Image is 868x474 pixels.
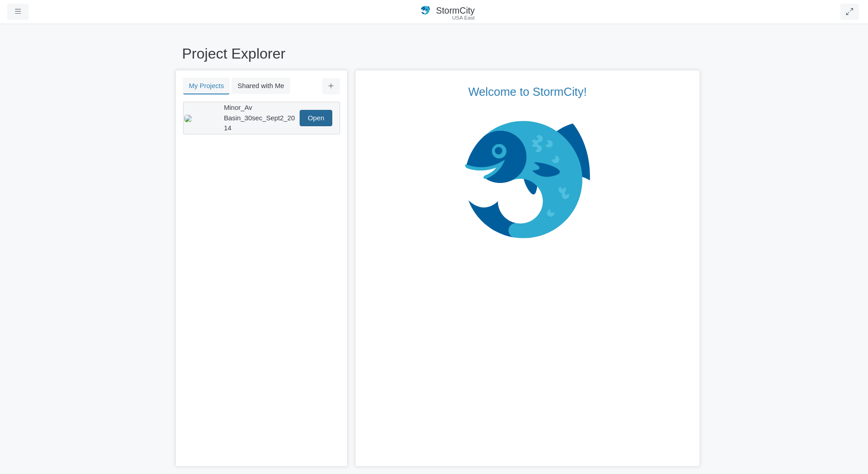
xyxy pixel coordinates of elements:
img: c6bed56c-68bd-4582-b58e-21587d01b56e [184,115,192,122]
p: Welcome to StormCity! [363,85,692,99]
img: chi-fish-icon.svg [421,6,432,15]
a: Open [300,110,332,126]
button: My Projects [183,78,230,94]
span: Minor_Av Basin_30sec_Sept2_2014 [224,104,295,131]
span: USA East [452,15,475,21]
h1: Project Explorer [182,45,686,62]
button: Shared with Me [232,78,290,94]
img: chi-fish.svg [464,120,590,239]
span: StormCity [436,5,474,15]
